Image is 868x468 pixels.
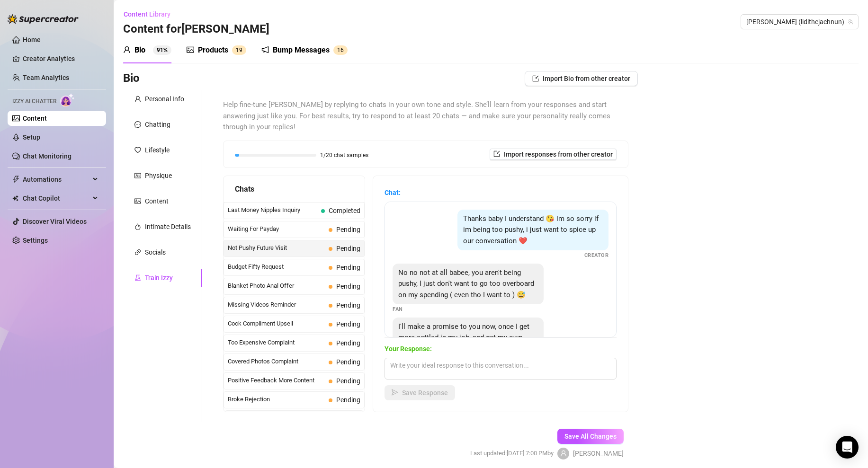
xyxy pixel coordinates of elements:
span: Last Money Nipples Inquiry [228,205,317,215]
span: link [134,249,141,256]
sup: 91% [153,45,171,55]
span: No no not at all babee, you aren't being pushy, I just don't want to go too overboard on my spend... [398,268,534,299]
span: Not Pushy Future Visit [228,243,325,253]
span: import [493,150,500,157]
span: Broke Rejection [228,395,325,404]
span: Chat Copilot [23,191,90,206]
span: experiment [134,274,141,281]
span: Positive Feedback More Content [228,376,325,385]
span: 1 [236,47,239,53]
span: user [560,450,567,457]
span: Chats [235,183,254,195]
div: Bio [134,44,145,56]
img: logo-BBDzfeDw.svg [8,14,79,24]
span: Import responses from other creator [504,150,613,158]
span: Pending [336,339,360,347]
span: notification [261,46,269,53]
div: Train Izzy [145,273,173,283]
span: Pending [336,358,360,366]
span: fire [134,223,141,230]
span: Missing Videos Reminder [228,300,325,309]
span: user [123,46,131,53]
span: team [848,19,853,25]
span: Cock Compliment Upsell [228,319,325,328]
span: Pending [336,226,360,233]
span: Help fine-tune [PERSON_NAME] by replying to chats in your own tone and style. She’ll learn from y... [223,99,628,133]
div: Socials [145,247,166,257]
h3: Content for [PERSON_NAME] [123,22,269,37]
sup: 16 [333,45,348,55]
a: Team Analytics [23,74,69,81]
span: Save All Changes [564,433,617,440]
span: Pending [336,245,360,252]
span: Creator [584,251,609,259]
a: Home [23,36,41,44]
button: Save Response [385,385,455,400]
a: Settings [23,237,48,244]
button: Save All Changes [557,429,624,444]
strong: Chat: [385,189,401,196]
button: Import Bio from other creator [525,71,638,86]
span: Import Bio from other creator [543,75,630,82]
span: Izzy AI Chatter [12,97,56,106]
span: Pending [336,301,360,309]
span: 1 [337,47,340,53]
button: Import responses from other creator [490,149,617,160]
span: Too Expensive Complaint [228,338,325,347]
span: picture [134,198,141,204]
span: Pending [336,264,360,271]
span: Last updated: [DATE] 7:00 PM by [470,449,554,458]
img: Chat Copilot [12,195,18,202]
a: Content [23,115,47,122]
h3: Bio [123,71,140,86]
div: Open Intercom Messenger [836,436,859,459]
div: Physique [145,170,172,181]
a: Setup [23,133,40,141]
a: Discover Viral Videos [23,218,87,225]
span: message [134,121,141,128]
strong: Your Response: [385,345,432,353]
span: 6 [340,47,344,53]
span: Pending [336,377,360,385]
sup: 19 [232,45,246,55]
span: user [134,96,141,102]
span: thunderbolt [12,176,20,183]
span: Budget Fifty Request [228,262,325,272]
div: Personal Info [145,94,184,104]
span: heart [134,147,141,153]
span: I'll make a promise to you now, once I get more settled in my job, and get my own place, I'll pla... [398,322,529,364]
span: 1/20 chat samples [320,152,368,158]
span: [PERSON_NAME] [573,448,624,459]
span: Waiting For Payday [228,224,325,234]
span: import [532,75,539,82]
span: Amanda (lidithejachnun) [746,15,853,29]
span: Covered Photos Complaint [228,357,325,366]
span: picture [187,46,194,53]
div: Intimate Details [145,221,191,232]
span: Fan [393,305,403,313]
img: AI Chatter [60,93,75,107]
span: Automations [23,172,90,187]
span: Thanks baby I understand 😘 im so sorry if im being too pushy, i just want to spice up our convers... [463,214,599,245]
a: Chat Monitoring [23,152,72,160]
div: Bump Messages [273,44,330,56]
span: Pending [336,396,360,404]
span: 9 [239,47,242,53]
span: Content Library [124,10,170,18]
div: Products [198,44,228,56]
button: Content Library [123,7,178,22]
a: Creator Analytics [23,51,98,66]
span: Blanket Photo Anal Offer [228,281,325,291]
span: Pending [336,320,360,328]
span: Completed [329,207,360,214]
div: Content [145,196,169,206]
div: Lifestyle [145,145,170,155]
div: Chatting [145,119,170,130]
span: idcard [134,172,141,179]
span: Pending [336,283,360,290]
